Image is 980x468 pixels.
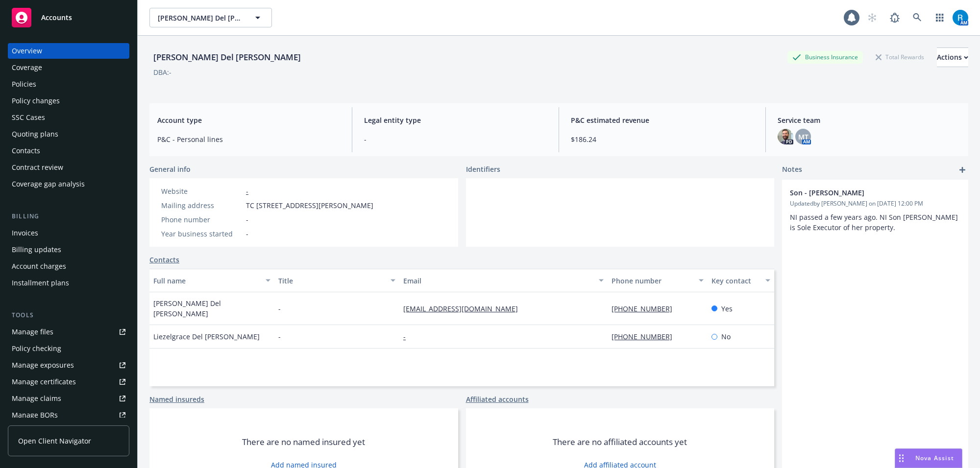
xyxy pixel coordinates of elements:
[8,4,129,31] a: Accounts
[885,8,905,27] a: Report a Bug
[787,51,863,63] div: Business Insurance
[708,269,774,292] button: Key contact
[8,93,129,109] a: Policy changes
[153,298,270,319] span: [PERSON_NAME] Del [PERSON_NAME]
[403,276,593,286] div: Email
[8,160,129,175] a: Contract review
[278,276,385,286] div: Title
[8,341,129,356] a: Policy checking
[12,324,53,340] div: Manage files
[612,332,680,341] a: [PHONE_NUMBER]
[161,214,242,225] div: Phone number
[571,134,754,144] span: $186.24
[161,200,242,211] div: Mailing address
[937,48,968,67] div: Actions
[278,304,281,314] span: -
[915,454,954,462] span: Nova Assist
[8,143,129,159] a: Contacts
[8,391,129,406] a: Manage claims
[8,225,129,241] a: Invoices
[8,275,129,291] a: Installment plans
[782,180,968,240] div: Son - [PERSON_NAME]Updatedby [PERSON_NAME] on [DATE] 12:00 PMNI passed a few years ago. NI Son [P...
[12,258,66,274] div: Account charges
[12,407,58,423] div: Manage BORs
[161,186,242,196] div: Website
[721,304,733,314] span: Yes
[553,436,687,448] span: There are no affiliated accounts yet
[12,275,69,291] div: Installment plans
[466,164,500,174] span: Identifiers
[12,176,85,192] div: Coverage gap analysis
[8,43,129,59] a: Overview
[612,304,680,313] a: [PHONE_NUMBER]
[12,357,74,373] div: Manage exposures
[157,115,340,125] span: Account type
[12,110,45,125] div: SSC Cases
[862,8,882,27] a: Start snowing
[798,132,808,142] span: MT
[612,276,693,286] div: Phone number
[246,214,248,225] span: -
[364,115,547,125] span: Legal entity type
[8,357,129,373] a: Manage exposures
[8,242,129,257] a: Billing updates
[790,212,960,232] span: NI passed a few years ago. NI Son [PERSON_NAME] is Sole Executor of her property.
[149,394,204,404] a: Named insureds
[278,331,281,342] span: -
[778,115,960,125] span: Service team
[571,115,754,125] span: P&C estimated revenue
[790,187,935,198] span: Son - [PERSON_NAME]
[8,110,129,125] a: SSC Cases
[12,126,58,142] div: Quoting plans
[8,76,129,92] a: Policies
[153,67,171,77] div: DBA: -
[153,276,260,286] div: Full name
[246,200,373,211] span: TC [STREET_ADDRESS][PERSON_NAME]
[18,436,91,446] span: Open Client Navigator
[937,47,968,67] button: Actions
[242,436,365,448] span: There are no named insured yet
[895,448,962,468] button: Nova Assist
[246,187,248,196] a: -
[782,164,802,176] span: Notes
[12,76,36,92] div: Policies
[8,176,129,192] a: Coverage gap analysis
[871,51,929,63] div: Total Rewards
[403,304,526,313] a: [EMAIL_ADDRESS][DOMAIN_NAME]
[12,374,76,390] div: Manage certificates
[12,242,61,257] div: Billing updates
[930,8,950,27] a: Switch app
[12,160,63,175] div: Contract review
[153,331,260,342] span: Liezelgrace Del [PERSON_NAME]
[399,269,608,292] button: Email
[12,43,42,59] div: Overview
[956,164,968,176] a: add
[12,391,61,406] div: Manage claims
[8,407,129,423] a: Manage BORs
[8,258,129,274] a: Account charges
[608,269,708,292] button: Phone number
[721,331,731,342] span: No
[12,225,38,241] div: Invoices
[41,14,72,22] span: Accounts
[149,255,179,265] a: Contacts
[157,134,340,144] span: P&C - Personal lines
[466,394,529,404] a: Affiliated accounts
[161,229,242,239] div: Year business started
[778,129,793,144] img: photo
[12,341,61,356] div: Policy checking
[12,93,60,109] div: Policy changes
[8,60,129,75] a: Coverage
[364,134,547,144] span: -
[149,164,191,174] span: General info
[8,310,129,320] div: Tools
[149,8,272,27] button: [PERSON_NAME] Del [PERSON_NAME]
[8,324,129,340] a: Manage files
[403,332,414,341] a: -
[711,276,759,286] div: Key contact
[158,13,243,23] span: [PERSON_NAME] Del [PERSON_NAME]
[246,229,248,239] span: -
[149,51,305,64] div: [PERSON_NAME] Del [PERSON_NAME]
[274,269,399,292] button: Title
